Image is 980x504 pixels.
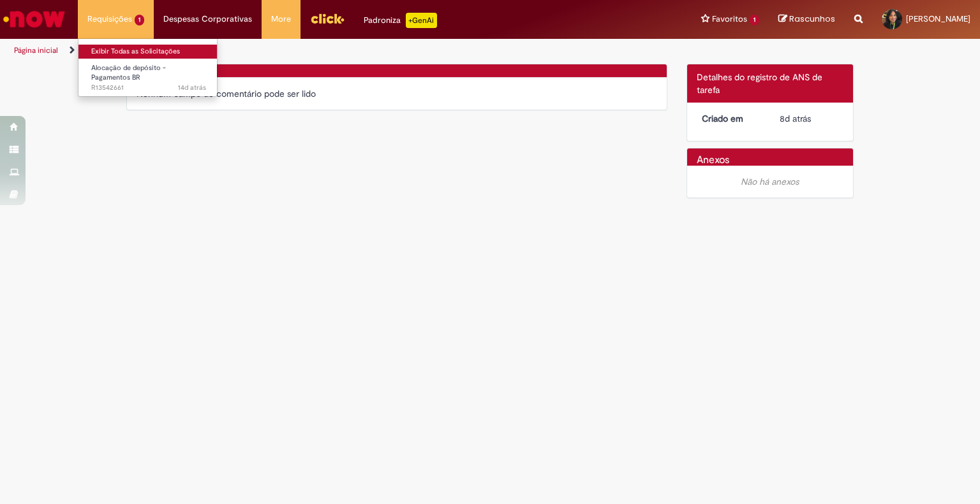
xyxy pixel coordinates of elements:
[906,13,970,24] span: [PERSON_NAME]
[697,155,729,166] h2: Anexos
[91,83,206,93] span: R13542661
[780,113,811,124] time: 23/09/2025 11:39:11
[778,13,835,25] a: Rascunhos
[1,6,67,32] img: ServiceNow
[364,13,437,28] div: Padroniza
[78,61,219,89] a: Aberto R13542661 : Alocação de depósito - Pagamentos BR
[271,13,291,25] span: More
[780,112,839,125] div: 23/09/2025 11:39:11
[780,113,811,124] span: 8d atrás
[178,83,206,92] time: 17/09/2025 10:18:12
[178,83,206,92] span: 14d atrás
[137,87,657,100] div: Nenhum campo de comentário pode ser lido
[692,112,771,125] dt: Criado em
[750,15,759,25] span: 1
[135,15,144,25] span: 1
[163,13,252,25] span: Despesas Corporativas
[78,45,219,59] a: Exibir Todas as Solicitações
[10,39,644,62] ul: Trilhas de página
[91,63,166,83] span: Alocação de depósito - Pagamentos BR
[697,71,822,96] span: Detalhes do registro de ANS de tarefa
[310,9,345,28] img: click_logo_yellow_360x200.png
[87,13,132,25] span: Requisições
[78,38,218,97] ul: Requisições
[14,45,58,55] a: Página inicial
[741,176,799,187] em: Não há anexos
[712,13,747,25] span: Favoritos
[789,13,835,25] span: Rascunhos
[406,13,437,28] p: +GenAi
